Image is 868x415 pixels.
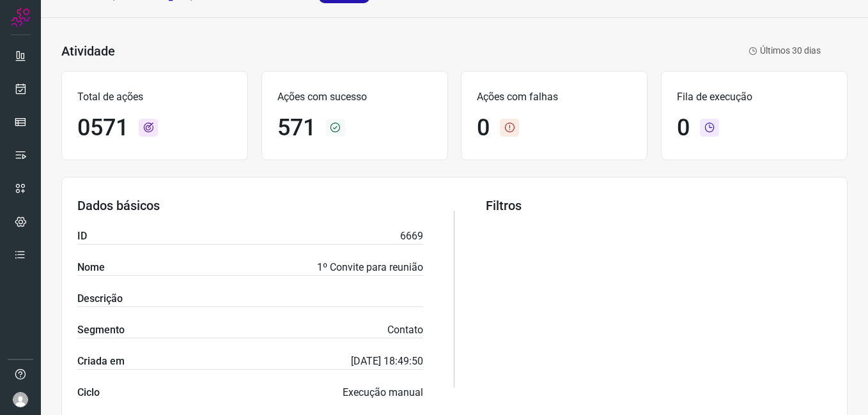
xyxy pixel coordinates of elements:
[61,43,115,59] h3: Atividade
[277,114,316,142] h1: 571
[317,260,423,275] p: 1º Convite para reunião
[677,89,832,105] p: Fila de execução
[77,322,125,338] label: Segmento
[748,44,821,57] p: Últimos 30 dias
[77,114,128,142] h1: 0571
[477,114,490,142] h1: 0
[351,354,423,369] p: [DATE] 18:49:50
[77,385,100,400] label: Ciclo
[77,229,87,244] label: ID
[343,385,423,400] p: Execução manual
[77,354,125,369] label: Criada em
[77,291,123,306] label: Descrição
[77,198,423,213] h3: Dados básicos
[11,8,30,27] img: Logo
[677,114,690,142] h1: 0
[13,392,28,407] img: avatar-user-boy.jpg
[277,89,432,105] p: Ações com sucesso
[477,89,632,105] p: Ações com falhas
[77,89,232,105] p: Total de ações
[387,322,423,338] p: Contato
[400,229,423,244] p: 6669
[486,198,832,213] h3: Filtros
[77,260,105,275] label: Nome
